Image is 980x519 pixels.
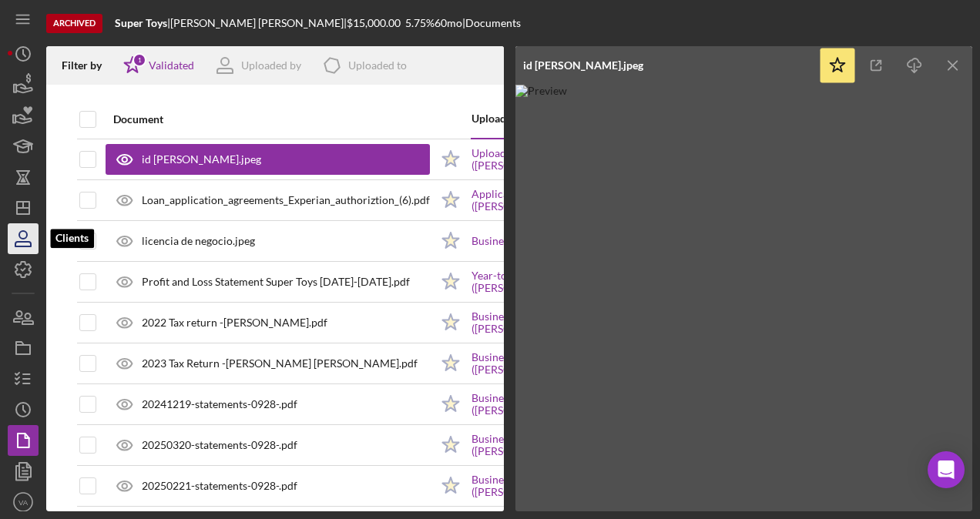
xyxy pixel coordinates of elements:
[435,17,462,29] div: 60 mo
[523,59,643,72] div: id [PERSON_NAME].jpeg
[472,235,645,247] a: Business License ([PERSON_NAME])
[46,14,102,33] div: Archived
[113,113,430,126] div: Document
[347,17,405,29] div: $15,000.00
[472,433,664,457] a: Business Bank Statements (3mos) ([PERSON_NAME])
[142,153,261,166] div: id [PERSON_NAME].jpeg
[472,147,664,172] a: Upload Identification ([PERSON_NAME])
[462,17,521,29] div: | Documents
[142,194,430,206] div: Loan_application_agreements_Experian_authoriztion_(6).pdf
[170,17,347,29] div: [PERSON_NAME] [PERSON_NAME] |
[928,451,965,488] div: Open Intercom Messenger
[142,357,418,370] div: 2023 Tax Return -[PERSON_NAME] [PERSON_NAME].pdf
[405,17,435,29] div: 5.75 %
[142,235,255,247] div: licencia de negocio.jpeg
[142,316,327,329] div: 2022 Tax return -[PERSON_NAME].pdf
[18,498,29,507] text: VA
[472,474,664,498] a: Business Bank Statements (3mos) ([PERSON_NAME])
[142,276,410,288] div: Profit and Loss Statement Super Toys [DATE]-[DATE].pdf
[142,480,297,492] div: 20250221-statements-0928-.pdf
[142,398,297,410] div: 20241219-statements-0928-.pdf
[472,392,664,417] a: Business Bank Statements (3mos) ([PERSON_NAME])
[8,487,39,517] button: VA
[472,188,664,213] a: Application Agreements ([PERSON_NAME])
[115,17,170,29] div: |
[133,53,146,67] div: 1
[472,112,568,125] div: Uploaded to
[142,439,297,451] div: 20250320-statements-0928-.pdf
[241,59,301,72] div: Uploaded by
[515,85,973,511] img: Preview
[149,59,194,72] div: Validated
[472,351,664,376] a: Business Tax Returns 2023 ([PERSON_NAME])
[62,59,113,72] div: Filter by
[472,270,664,294] a: Year-to-Date Income Statement ([PERSON_NAME])
[348,59,407,72] div: Uploaded to
[472,310,664,335] a: Business Tax Returns 2022 ([PERSON_NAME])
[115,16,167,29] b: Super Toys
